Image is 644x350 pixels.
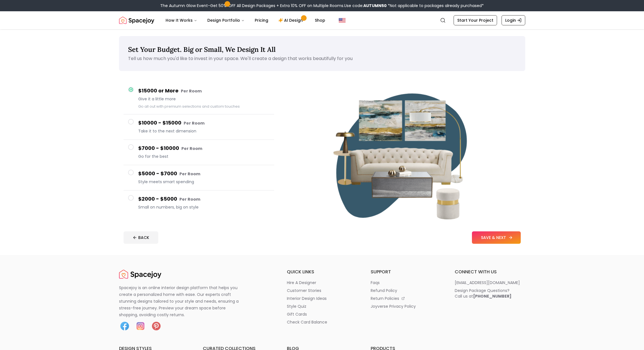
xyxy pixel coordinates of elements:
h6: support [371,269,441,275]
span: Give it a little more [138,96,270,102]
a: return policies [371,296,441,301]
button: SAVE & NEXT [472,231,521,244]
p: Spacejoy is an online interior design platform that helps you create a personalized home with eas... [119,284,245,318]
span: Go for the best [138,154,270,159]
b: [PHONE_NUMBER] [473,293,511,299]
p: check card balance [287,319,327,325]
a: Spacejoy [119,269,161,280]
a: Pricing [250,15,273,26]
a: joyverse privacy policy [371,304,441,309]
p: faqs [371,280,380,285]
a: style quiz [287,304,357,309]
a: Shop [310,15,330,26]
nav: Main [161,15,330,26]
h4: $15000 or More [138,87,270,95]
p: interior design ideas [287,296,327,301]
button: $7000 - $10000 Per RoomGo for the best [124,140,274,165]
p: Tell us how much you'd like to invest in your space. We'll create a design that works beautifully... [128,55,516,62]
a: faqs [371,280,441,285]
span: Set Your Budget. Big or Small, We Design It All [128,45,276,54]
a: Design Package Questions?Call us at[PHONE_NUMBER] [455,288,525,299]
div: The Autumn Glow Event-Get 50% OFF All Design Packages + Extra 10% OFF on Multiple Rooms. [160,3,484,8]
a: AI Design [274,15,309,26]
span: Use code: [344,3,387,8]
div: Design Package Questions? Call us at [455,288,511,299]
button: How It Works [161,15,202,26]
h4: $7000 - $10000 [138,144,270,152]
h4: $2000 - $5000 [138,195,270,203]
img: United States [339,17,346,24]
p: return policies [371,296,399,301]
img: Spacejoy Logo [119,269,161,280]
button: Design Portfolio [203,15,249,26]
h4: $10000 - $15000 [138,119,270,127]
img: Pinterest icon [151,320,162,332]
p: joyverse privacy policy [371,304,416,309]
small: Per Room [181,88,202,94]
a: Login [502,15,525,25]
small: Go all out with premium selections and custom touches [138,104,240,109]
img: Facebook icon [119,320,130,332]
a: refund policy [371,288,441,293]
a: Start Your Project [454,15,497,25]
h6: quick links [287,269,357,275]
b: AUTUMN50 [363,3,387,8]
small: Per Room [179,196,200,202]
a: customer stories [287,288,357,293]
p: hire a designer [287,280,316,285]
small: Per Room [181,146,202,151]
span: Small on numbers, big on style [138,204,270,210]
button: $10000 - $15000 Per RoomTake it to the next dimension [124,114,274,140]
p: gift cards [287,311,307,317]
h6: connect with us [455,269,525,275]
a: Spacejoy [119,15,154,26]
p: customer stories [287,288,321,293]
small: Per Room [179,171,200,177]
a: check card balance [287,319,357,325]
img: Spacejoy Logo [119,15,154,26]
p: style quiz [287,304,306,309]
span: *Not applicable to packages already purchased* [387,3,484,8]
nav: Global [119,11,525,29]
button: $15000 or More Per RoomGive it a little moreGo all out with premium selections and custom touches [124,82,274,114]
button: $5000 - $7000 Per RoomStyle meets smart spending [124,165,274,190]
a: hire a designer [287,280,357,285]
small: Per Room [184,120,205,126]
span: Take it to the next dimension [138,128,270,134]
p: refund policy [371,288,397,293]
a: [EMAIL_ADDRESS][DOMAIN_NAME] [455,280,525,285]
button: $2000 - $5000 Per RoomSmall on numbers, big on style [124,190,274,216]
h4: $5000 - $7000 [138,170,270,178]
button: BACK [124,231,158,244]
a: interior design ideas [287,296,357,301]
p: [EMAIL_ADDRESS][DOMAIN_NAME] [455,280,520,285]
a: gift cards [287,311,357,317]
span: Style meets smart spending [138,179,270,185]
img: Instagram icon [135,320,146,332]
